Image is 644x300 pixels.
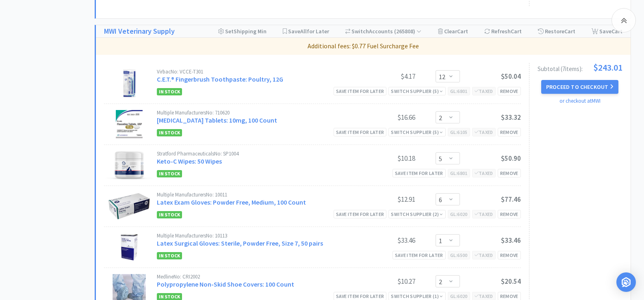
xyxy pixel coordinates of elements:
div: Remove [498,251,521,259]
img: 4d2b43edbec0488882496b237e37edaf_5091.png [122,69,136,97]
div: Medline No: CRI2002 [157,274,354,279]
div: Stratford Pharmaceuticals No: SP1004 [157,151,354,156]
a: Latex Surgical Gloves: Sterile, Powder Free, Size 7, 50 pairs [157,239,323,247]
span: $33.32 [501,113,521,122]
div: Save item for later [392,251,446,259]
div: Save item for later [392,169,446,177]
div: Switch Supplier ( 5 ) [391,128,443,136]
div: Remove [498,169,521,177]
div: Shipping Min [218,25,267,37]
span: $50.04 [501,72,521,81]
div: Switch Supplier ( 5 ) [391,87,443,95]
span: $50.90 [501,154,521,163]
a: Polypropylene Non-Skid Shoe Covers: 100 Count [157,280,294,288]
div: Save item for later [334,128,387,136]
div: Remove [498,128,521,136]
div: Switch Supplier ( 2 ) [391,210,443,218]
div: Save item for later [334,87,387,95]
button: Proceed to Checkout [541,80,618,94]
span: $33.46 [501,236,521,245]
div: $16.66 [354,112,415,122]
div: Multiple Manufacturers No: 710620 [157,110,354,115]
div: Subtotal ( 7 item s ): [538,63,622,72]
div: Remove [498,210,521,218]
img: f044567866ca4ca0852161d49569aa0d_399837.png [116,110,142,138]
span: Switch [351,28,369,35]
a: Keto-C Wipes: 50 Wipes [157,157,222,165]
span: Taxed [475,252,493,258]
img: 293c81a092f740e292b74798a485d0a8_221691.png [108,192,151,220]
div: GL: 6801 [448,169,470,177]
span: In Stock [157,211,182,218]
span: Save for Later [288,28,329,35]
span: $20.54 [501,277,521,286]
span: Cart [611,28,622,35]
a: Latex Exam Gloves: Powder Free, Medium, 100 Count [157,198,306,206]
div: Refresh [484,25,522,37]
div: $10.18 [354,153,415,163]
div: Save item for later [334,210,387,218]
div: GL: 6020 [448,210,470,218]
div: Restore [538,25,575,37]
div: Multiple Manufacturers No: 10011 [157,192,354,197]
span: In Stock [157,88,182,95]
span: Taxed [475,129,493,135]
div: Remove [498,87,521,95]
img: 9dce943a4ce248d19983ea3acf72f777_222600.png [120,233,139,261]
span: In Stock [157,129,182,136]
div: $4.17 [354,71,415,81]
span: Taxed [475,211,493,217]
span: Cart [457,28,468,35]
div: Save [592,25,622,37]
div: Multiple Manufacturers No: 10113 [157,233,354,238]
span: $77.46 [501,195,521,204]
div: $12.91 [354,194,415,204]
span: ( 265808 ) [393,28,421,35]
div: Virbac No: VCCE-T301 [157,69,354,74]
p: Additional fees: $0.77 Fuel Surcharge Fee [99,41,627,52]
div: GL: 6105 [448,128,470,136]
span: Taxed [475,170,493,176]
a: [MEDICAL_DATA] Tablets: 10mg, 100 Count [157,116,277,124]
div: $33.46 [354,235,415,245]
span: Taxed [475,88,493,94]
span: In Stock [157,170,182,177]
span: Cart [564,28,575,35]
a: or checkout at MWI [559,97,601,104]
span: All [300,28,307,35]
div: GL: 6801 [448,87,470,95]
a: MWI Veterinary Supply [104,26,175,37]
span: Cart [511,28,522,35]
img: 9b68c68baf3a4e5ba6b4d891d6435535_11857.png [105,151,153,179]
a: C.E.T.® Fingerbrush Toothpaste: Poultry, 12G [157,75,283,83]
span: $243.01 [593,63,622,72]
div: GL: 6500 [448,251,470,259]
span: In Stock [157,252,182,259]
div: Switch Supplier ( 1 ) [391,292,443,300]
span: Set [225,28,234,35]
div: Open Intercom Messenger [616,272,636,292]
div: $10.27 [354,276,415,286]
div: Clear [438,25,468,37]
span: Taxed [475,293,493,299]
div: Accounts [345,25,422,37]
